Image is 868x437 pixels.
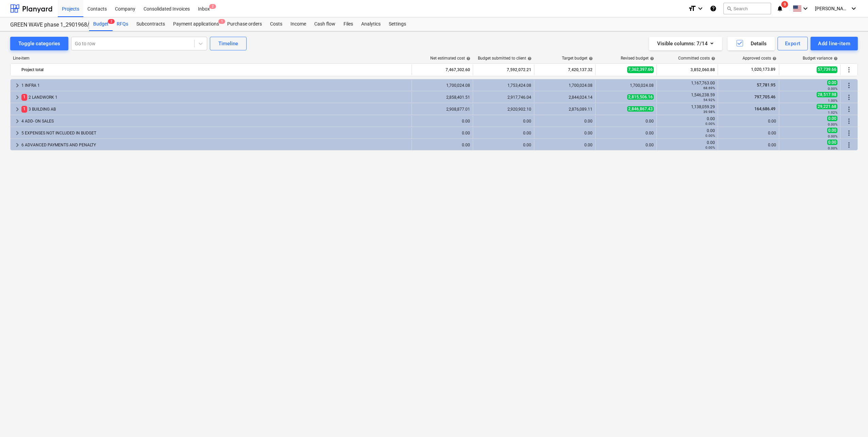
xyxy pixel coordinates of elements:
span: keyboard_arrow_right [13,129,21,137]
span: 2 [108,19,115,24]
a: Subcontracts [132,17,169,31]
small: 54.92% [703,98,715,102]
button: Search [723,3,771,14]
span: More actions [845,105,853,113]
div: 0.00 [598,131,654,135]
span: More actions [845,129,853,137]
div: 1,700,024.08 [537,83,592,88]
small: 1.00% [828,99,837,102]
button: Add line-item [811,37,858,50]
span: More actions [845,141,853,149]
div: 1,753,424.08 [476,83,531,88]
span: search [727,6,732,11]
div: 2,858,401.51 [415,95,470,100]
div: Export [785,39,801,48]
div: Budget variance [803,56,838,61]
div: 0.00 [660,128,715,138]
small: 68.69% [703,86,715,90]
a: Budget2 [89,17,113,31]
div: 7,420,137.32 [537,64,592,75]
span: 1,020,173.89 [750,67,776,72]
a: Payment applications1 [169,17,223,31]
button: Timeline [210,37,247,50]
div: 2,917,746.04 [476,95,531,100]
span: 164,686.49 [754,107,776,111]
div: Cash flow [310,17,339,31]
span: 29,221.68 [817,104,837,109]
div: 0.00 [415,119,470,124]
i: keyboard_arrow_down [850,4,858,13]
a: RFQs [113,17,132,31]
i: Knowledge base [710,4,717,13]
span: help [710,56,715,61]
span: [PERSON_NAME][DEMOGRAPHIC_DATA] [815,6,849,11]
small: 0.00% [705,134,715,137]
div: 0.00 [721,143,776,147]
span: 797,705.46 [754,95,776,99]
i: keyboard_arrow_down [801,4,809,13]
div: Project total [21,64,409,75]
span: help [587,56,593,61]
div: Payment applications [169,17,223,31]
span: help [649,56,654,61]
div: Details [736,39,767,48]
span: keyboard_arrow_right [13,117,21,125]
a: Analytics [357,17,385,31]
a: Purchase orders [223,17,266,31]
div: 0.00 [537,131,592,135]
i: notifications [777,4,783,13]
span: 57,739.66 [817,66,837,73]
span: 0.00 [827,116,837,121]
div: 1,700,024.08 [598,83,654,88]
div: 1,700,024.08 [415,83,470,88]
div: 0.00 [598,143,654,147]
div: GREEN WAVE phase 1_2901968/2901969/2901972 [10,21,81,29]
small: 0.00% [828,123,837,126]
div: 0.00 [476,143,531,147]
small: 0.00% [705,122,715,126]
div: 0.00 [660,116,715,126]
span: 1 [21,94,27,100]
span: keyboard_arrow_right [13,93,21,101]
div: 6 ADVANCED PAYMENTS AND PENALTY [21,140,409,150]
button: Visible columns:7/14 [649,37,722,50]
div: Toggle categories [18,39,60,48]
div: 2,876,089.11 [537,107,592,112]
div: 0.00 [415,131,470,135]
div: 0.00 [660,140,715,150]
a: Income [286,17,310,31]
div: Visible columns : 7/14 [657,39,714,48]
div: 5 EXPENSES NOT INCLUDED IN BUDGET [21,128,409,139]
div: 0.00 [598,119,654,124]
div: Files [339,17,357,31]
div: Timeline [218,39,238,48]
div: 0.00 [537,119,592,124]
div: 0.00 [537,143,592,147]
a: Settings [385,17,410,31]
span: 2,815,506.16 [627,94,654,100]
span: More actions [845,117,853,125]
span: 2,846,867.43 [627,106,654,112]
span: help [526,56,532,61]
div: Line-item [10,56,412,61]
div: 7,592,072.21 [476,64,531,75]
span: 0.00 [827,128,837,133]
small: 1.02% [828,111,837,114]
div: Costs [266,17,286,31]
span: keyboard_arrow_right [13,105,21,113]
span: 7,362,397.66 [627,66,654,73]
span: keyboard_arrow_right [13,141,21,149]
span: keyboard_arrow_right [13,81,21,90]
div: 1,546,238.59 [660,93,715,102]
span: 0.00 [827,140,837,145]
div: 0.00 [415,143,470,147]
span: More actions [845,66,853,74]
div: Approved costs [742,56,777,61]
div: Target budget [562,56,593,61]
iframe: Chat Widget [834,404,868,437]
span: help [832,56,838,61]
